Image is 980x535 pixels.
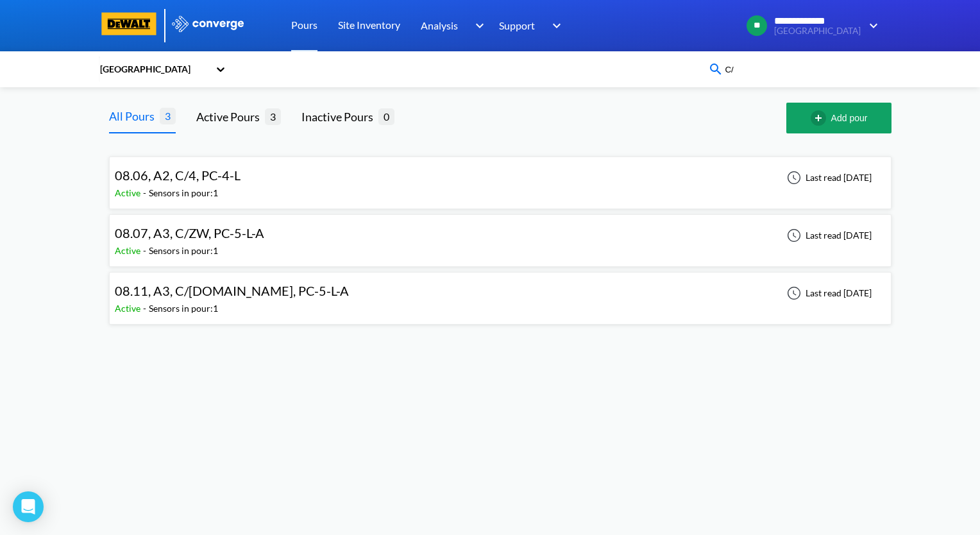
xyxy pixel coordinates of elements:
[149,301,218,316] div: Sensors in pour: 1
[378,108,394,124] span: 0
[708,62,723,77] img: icon-search-blue.svg
[143,245,149,256] span: -
[780,228,875,243] div: Last read [DATE]
[544,18,564,33] img: downArrow.svg
[115,225,264,241] span: 08.07, A3, C/ZW, PC-5-L-A
[774,26,861,36] span: [GEOGRAPHIC_DATA]
[109,287,891,298] a: 08.11, A3, C/[DOMAIN_NAME], PC-5-L-AActive-Sensors in pour:1Last read [DATE]
[115,245,143,256] span: Active
[109,107,160,125] div: All Pours
[421,17,458,33] span: Analysis
[99,12,159,35] img: logo-dewalt.svg
[171,15,245,32] img: logo_ewhite.svg
[143,187,149,198] span: -
[149,244,218,258] div: Sensors in pour: 1
[13,491,44,522] div: Open Intercom Messenger
[143,303,149,314] span: -
[149,186,218,200] div: Sensors in pour: 1
[115,187,143,198] span: Active
[780,170,875,185] div: Last read [DATE]
[780,285,875,301] div: Last read [DATE]
[301,108,378,126] div: Inactive Pours
[811,110,831,126] img: add-circle-outline.svg
[265,108,281,124] span: 3
[786,103,891,133] button: Add pour
[499,17,535,33] span: Support
[99,62,209,76] div: [GEOGRAPHIC_DATA]
[115,283,349,298] span: 08.11, A3, C/[DOMAIN_NAME], PC-5-L-A
[109,229,891,240] a: 08.07, A3, C/ZW, PC-5-L-AActive-Sensors in pour:1Last read [DATE]
[196,108,265,126] div: Active Pours
[723,62,879,76] input: Type your pour name
[467,18,487,33] img: downArrow.svg
[160,108,176,124] span: 3
[861,18,881,33] img: downArrow.svg
[109,171,891,182] a: 08.06, A2, C/4, PC-4-LActive-Sensors in pour:1Last read [DATE]
[115,167,241,183] span: 08.06, A2, C/4, PC-4-L
[115,303,143,314] span: Active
